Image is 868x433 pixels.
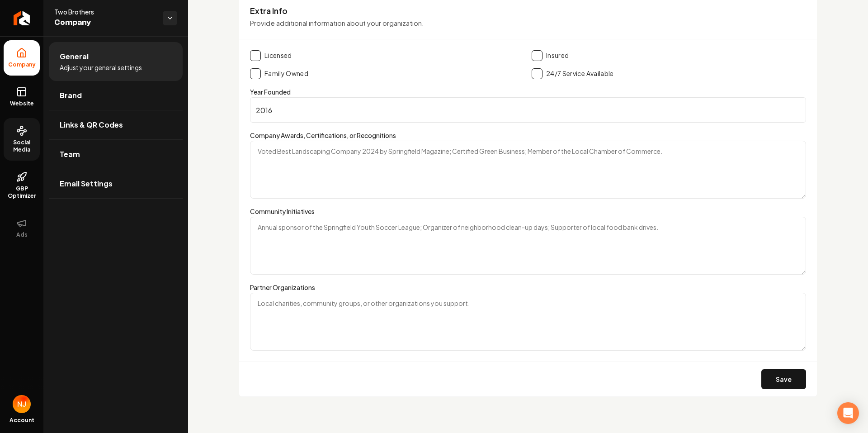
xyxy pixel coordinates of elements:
[13,395,31,413] button: Open user button
[54,7,156,16] span: Two Brothers
[60,149,80,160] span: Team
[4,164,40,207] a: GBP Optimizer
[546,69,614,78] label: 24/7 Service Available
[250,131,396,139] label: Company Awards, Certifications, or Recognitions
[4,139,40,153] span: Social Media
[250,5,806,16] h3: Extra Info
[49,169,183,198] a: Email Settings
[6,100,38,107] span: Website
[264,51,292,60] label: Licensed
[60,90,82,101] span: Brand
[60,119,123,130] span: Links & QR Codes
[14,11,30,25] img: Rebolt Logo
[60,178,113,189] span: Email Settings
[250,18,806,29] p: Provide additional information about your organization.
[49,81,183,110] a: Brand
[5,61,39,68] span: Company
[54,16,156,29] span: Company
[13,231,31,238] span: Ads
[250,88,291,96] label: Year Founded
[60,63,144,72] span: Adjust your general settings.
[250,97,806,123] input: Enter year company was founded
[9,417,34,424] span: Account
[13,395,31,413] img: Nathan Jackson
[49,110,183,139] a: Links & QR Codes
[4,185,40,200] span: GBP Optimizer
[546,51,569,60] label: Insured
[250,283,315,291] label: Partner Organizations
[49,140,183,169] a: Team
[250,207,315,215] label: Community Initiatives
[4,210,40,246] button: Ads
[761,369,806,389] button: Save
[4,118,40,161] a: Social Media
[60,51,89,62] span: General
[264,69,308,78] label: Family Owned
[4,79,40,114] a: Website
[837,402,859,424] div: Open Intercom Messenger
